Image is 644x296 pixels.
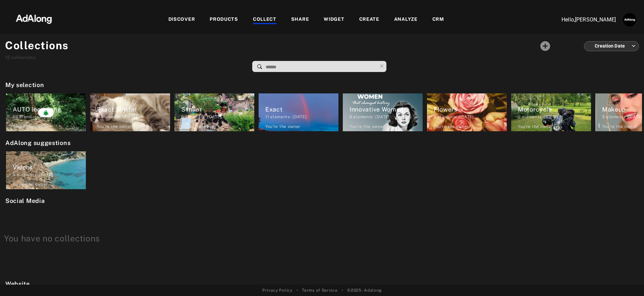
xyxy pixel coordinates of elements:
div: elements · [DATE] [97,114,170,120]
div: Videos [13,163,86,172]
div: WIDGET [324,16,344,24]
h2: Social Media [5,196,642,205]
div: SHARE [291,16,309,24]
img: 63233d7d88ed69de3c212112c67096b6.png [4,8,63,28]
div: You're the owner [518,124,553,130]
div: Similar5 elements ·[DATE]You're the owner [172,91,256,133]
div: You're the owner [13,124,48,130]
div: elements · [DATE] [265,114,338,120]
span: 6 [434,115,436,119]
div: Flowers6 elements ·[DATE]You're the owner [425,91,509,133]
div: Exact Similar5 elements ·[DATE]You're the owner [88,91,172,133]
button: Account settings [621,11,638,28]
div: elements · [DATE] [181,114,254,120]
div: You're the owner [97,124,132,130]
a: Terms of Service [302,287,337,293]
span: 11 [265,115,269,119]
div: Exact [265,105,338,114]
div: Creation Date [590,37,636,55]
div: CRM [432,16,444,24]
h2: My selection [5,80,642,89]
div: Motorcycle [518,105,591,114]
button: Add a collecton [537,38,554,55]
iframe: Chat Widget [610,264,644,296]
a: Privacy Policy [262,287,292,293]
span: 6 [350,115,352,119]
div: collections [5,54,69,61]
div: You're the owner [602,124,637,130]
span: 5 [181,115,184,119]
div: Similar [181,105,254,114]
div: You're the owner [181,124,216,130]
div: elements · [DATE] [434,114,507,120]
div: ANALYZE [394,16,418,24]
span: 5 [13,172,16,177]
div: COLLECT [253,16,276,24]
div: DISCOVER [168,16,195,24]
span: 9 [518,115,521,119]
img: AATXAJzUJh5t706S9lc_3n6z7NVUglPkrjZIexBIJ3ug=s96-c [623,13,636,26]
div: Exact11 elements ·[DATE]You're the owner [257,91,340,133]
span: 12 [5,55,10,60]
span: 3 [602,115,605,119]
div: You're the owner [13,181,48,188]
div: elements · [DATE] [350,114,423,120]
div: elements · [DATE] [13,114,86,120]
div: Innovative Women [350,105,423,114]
div: AUTO leadalong [13,105,86,114]
h2: AdAlong suggestions [5,138,642,147]
div: You're the owner [350,124,385,130]
div: PRODUCTS [210,16,238,24]
div: elements · [DATE] [518,114,591,120]
div: CREATE [359,16,379,24]
h2: Website [5,279,642,288]
div: Flowers [434,105,507,114]
p: Hello, [PERSON_NAME] [549,16,616,24]
div: AUTO leadalong69 elements ·[DATE]You're the owner [4,91,88,133]
div: Innovative Women6 elements ·[DATE]You're the owner [341,91,425,133]
div: Videos5 elements ·[DATE]You're the owner [4,149,88,191]
div: You're the owner [434,124,469,130]
span: © 2025 - Adalong [347,287,382,293]
span: • [342,287,343,293]
div: elements · [DATE] [13,172,86,178]
span: 5 [97,115,100,119]
div: Exact Similar [97,105,170,114]
div: Motorcycle9 elements ·[DATE]You're the owner [509,91,593,133]
span: • [297,287,298,293]
div: You're the owner [265,124,301,130]
h1: Collections [5,38,69,54]
span: 69 [13,115,18,119]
